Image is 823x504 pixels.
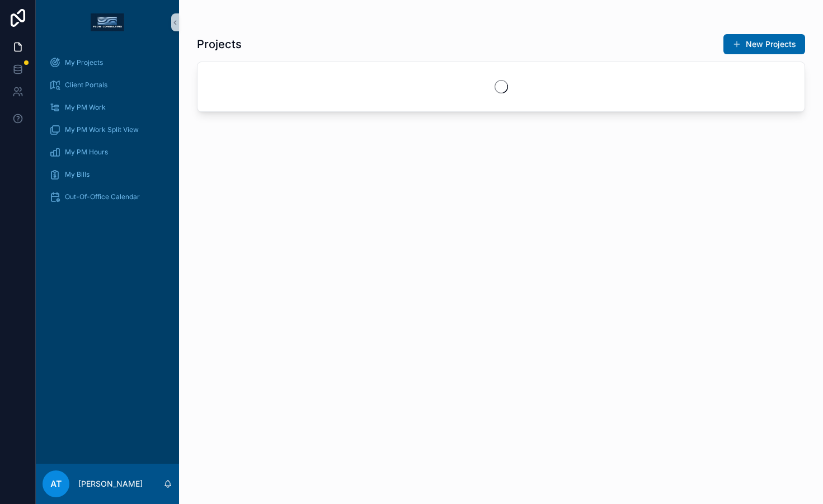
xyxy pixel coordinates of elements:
[65,192,140,201] span: Out-Of-Office Calendar
[43,120,172,140] a: My PM Work Split View
[91,13,124,31] img: App logo
[197,36,242,52] h1: Projects
[65,103,106,112] span: My PM Work
[65,170,90,179] span: My Bills
[43,97,172,117] a: My PM Work
[65,81,107,90] span: Client Portals
[43,75,172,95] a: Client Portals
[65,125,139,134] span: My PM Work Split View
[78,478,143,489] p: [PERSON_NAME]
[43,164,172,185] a: My Bills
[65,58,103,67] span: My Projects
[50,477,62,491] span: AT
[43,187,172,207] a: Out-Of-Office Calendar
[65,148,108,157] span: My PM Hours
[43,53,172,73] a: My Projects
[723,34,805,54] button: New Projects
[36,45,179,222] div: scrollable content
[43,142,172,162] a: My PM Hours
